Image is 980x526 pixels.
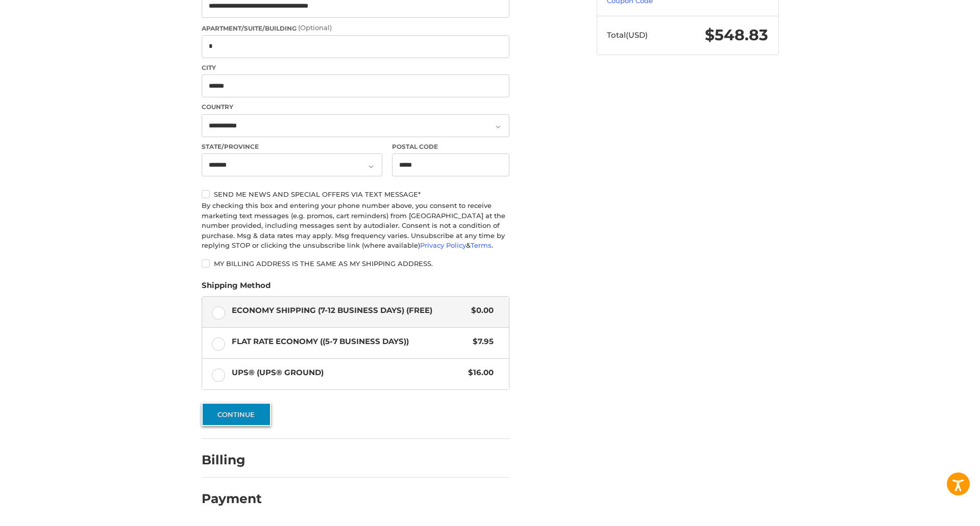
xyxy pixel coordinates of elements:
span: $548.83 [705,25,768,44]
span: $0.00 [467,305,494,317]
span: Total (USD) [607,30,648,40]
span: Flat Rate Economy ((5-7 Business Days)) [232,336,468,348]
span: $7.95 [468,336,494,348]
label: Send me news and special offers via text message* [202,190,509,198]
small: (Optional) [298,23,332,32]
a: Privacy Policy [420,241,466,249]
label: Country [202,102,509,112]
label: Postal Code [392,142,509,151]
button: Continue [202,403,271,426]
label: City [202,63,509,72]
legend: Shipping Method [202,280,271,296]
label: State/Province [202,142,382,151]
h2: Billing [202,452,261,468]
a: Terms [471,241,492,249]
h2: Payment [202,491,262,507]
div: By checking this box and entering your phone number above, you consent to receive marketing text ... [202,201,509,251]
span: $16.00 [463,367,494,379]
label: Apartment/Suite/Building [202,23,509,33]
label: My billing address is the same as my shipping address. [202,259,509,268]
span: Economy Shipping (7-12 Business Days) (Free) [232,305,467,317]
span: UPS® (UPS® Ground) [232,367,463,379]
